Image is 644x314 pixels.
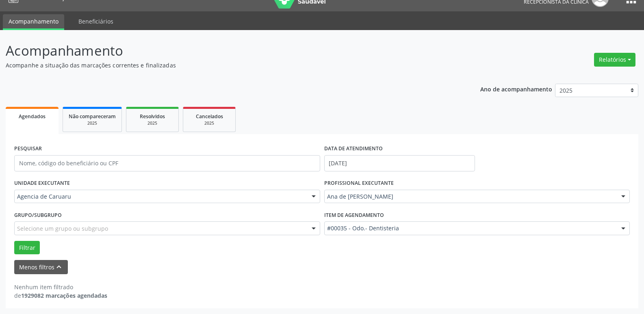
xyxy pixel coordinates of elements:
[14,155,320,171] input: Nome, código do beneficiário ou CPF
[14,177,70,190] label: UNIDADE EXECUTANTE
[324,143,383,155] label: DATA DE ATENDIMENTO
[69,113,116,120] span: Não compareceram
[189,120,230,126] div: 2025
[132,120,173,126] div: 2025
[6,41,449,61] p: Acompanhamento
[324,177,394,190] label: PROFISSIONAL EXECUTANTE
[14,260,68,274] button: Menos filtroskeyboard_arrow_up
[14,143,42,155] label: PESQUISAR
[17,224,108,233] span: Selecione um grupo ou subgrupo
[17,193,304,201] span: Agencia de Caruaru
[327,193,614,201] span: Ana de [PERSON_NAME]
[196,113,223,120] span: Cancelados
[19,113,46,120] span: Agendados
[6,61,449,69] p: Acompanhe a situação das marcações correntes e finalizadas
[14,209,62,221] label: Grupo/Subgrupo
[14,241,40,255] button: Filtrar
[480,84,552,94] p: Ano de acompanhamento
[21,292,107,299] strong: 1929082 marcações agendadas
[14,291,107,300] div: de
[324,155,475,171] input: Selecione um intervalo
[327,224,614,232] span: #00035 - Odo.- Dentisteria
[3,14,64,30] a: Acompanhamento
[14,283,107,291] div: Nenhum item filtrado
[73,14,119,28] a: Beneficiários
[140,113,165,120] span: Resolvidos
[324,209,384,221] label: Item de agendamento
[69,120,116,126] div: 2025
[594,53,635,67] button: Relatórios
[54,262,63,271] i: keyboard_arrow_up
